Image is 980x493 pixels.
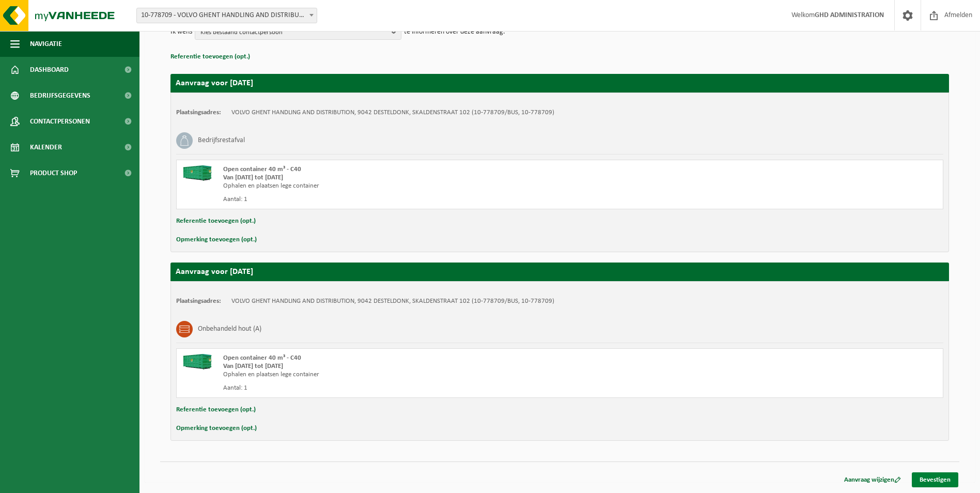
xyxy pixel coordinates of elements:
[815,11,884,19] strong: GHD ADMINISTRATION
[136,8,317,23] span: 10-778709 - VOLVO GHENT HANDLING AND DISTRIBUTION - DESTELDONK
[176,214,256,228] button: Referentie toevoegen (opt.)
[182,165,213,181] img: HK-XC-40-GN-00.png
[223,195,601,204] div: Aantal: 1
[170,24,192,40] p: Ik wens
[195,24,401,40] button: Kies bestaand contactpersoon
[30,83,90,109] span: Bedrijfsgegevens
[176,79,253,87] strong: Aanvraag voor [DATE]
[836,472,909,487] a: Aanvraag wijzigen
[176,268,253,276] strong: Aanvraag voor [DATE]
[176,298,221,304] strong: Plaatsingsadres:
[223,384,601,392] div: Aantal: 1
[231,297,554,305] td: VOLVO GHENT HANDLING AND DISTRIBUTION, 9042 DESTELDONK, SKALDENSTRAAT 102 (10-778709/BUS, 10-778709)
[231,109,554,117] td: VOLVO GHENT HANDLING AND DISTRIBUTION, 9042 DESTELDONK, SKALDENSTRAAT 102 (10-778709/BUS, 10-778709)
[223,182,601,190] div: Ophalen en plaatsen lege container
[30,109,90,134] span: Contactpersonen
[176,422,257,435] button: Opmerking toevoegen (opt.)
[182,354,213,369] img: HK-XC-40-GN-00.png
[170,50,250,64] button: Referentie toevoegen (opt.)
[176,233,257,246] button: Opmerking toevoegen (opt.)
[30,31,62,57] span: Navigatie
[223,363,283,369] strong: Van [DATE] tot [DATE]
[176,403,256,417] button: Referentie toevoegen (opt.)
[198,321,261,337] h3: Onbehandeld hout (A)
[30,134,62,160] span: Kalender
[176,109,221,116] strong: Plaatsingsadres:
[30,57,69,83] span: Dashboard
[404,24,505,40] p: te informeren over deze aanvraag.
[223,166,301,173] span: Open container 40 m³ - C40
[137,8,317,23] span: 10-778709 - VOLVO GHENT HANDLING AND DISTRIBUTION - DESTELDONK
[223,355,301,361] span: Open container 40 m³ - C40
[200,25,387,40] span: Kies bestaand contactpersoon
[223,174,283,181] strong: Van [DATE] tot [DATE]
[223,371,601,379] div: Ophalen en plaatsen lege container
[912,472,958,487] a: Bevestigen
[30,160,77,186] span: Product Shop
[198,132,245,149] h3: Bedrijfsrestafval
